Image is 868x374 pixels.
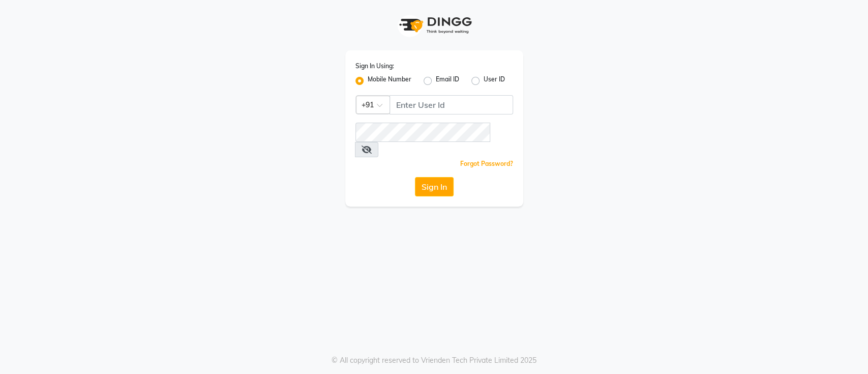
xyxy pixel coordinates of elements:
[368,75,411,87] label: Mobile Number
[394,10,475,40] img: logo1.svg
[355,123,490,142] input: Username
[436,75,459,87] label: Email ID
[390,95,513,114] input: Username
[355,62,394,71] label: Sign In Using:
[484,75,505,87] label: User ID
[460,160,513,167] a: Forgot Password?
[415,177,454,196] button: Sign In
